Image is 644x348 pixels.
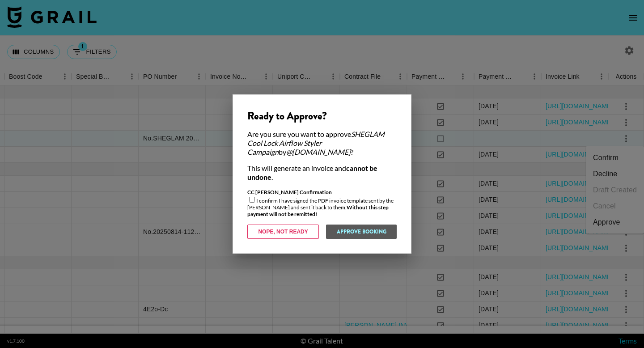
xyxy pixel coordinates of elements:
[247,189,332,195] strong: CC [PERSON_NAME] Confirmation
[247,130,397,157] div: Are you sure you want to approve by ?
[247,204,389,217] strong: Without this step payment will not be remitted!
[247,164,397,182] div: This will generate an invoice and .
[247,164,377,181] strong: cannot be undone
[247,189,397,217] div: I confirm I have signed the PDF invoice template sent by the [PERSON_NAME] and sent it back to them.
[247,109,397,123] div: Ready to Approve?
[326,225,397,239] button: Approve Booking
[247,225,319,239] button: Nope, Not Ready
[247,130,385,156] em: SHEGLAM Cool Lock Airflow Styler Campaign
[286,148,351,156] em: @ [DOMAIN_NAME]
